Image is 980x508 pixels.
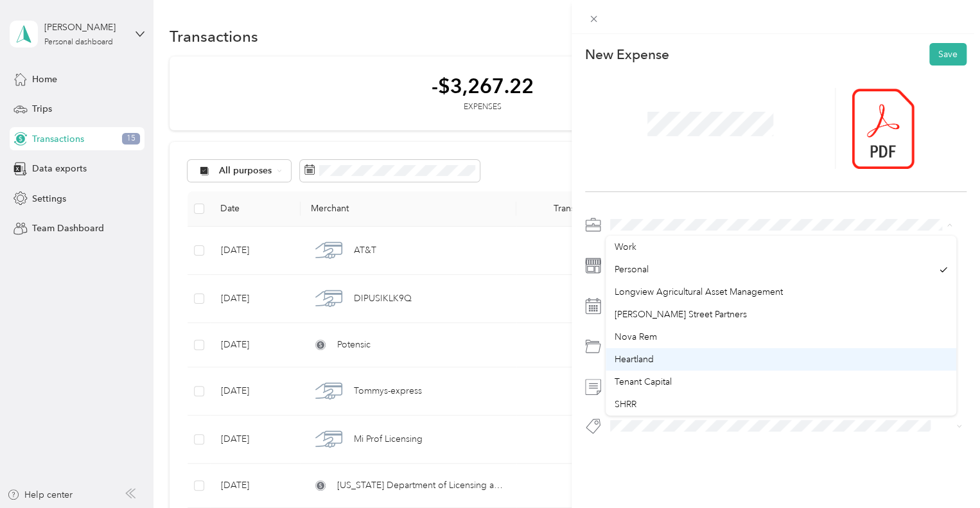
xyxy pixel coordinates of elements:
[908,436,980,508] iframe: Everlance-gr Chat Button Frame
[615,331,657,342] span: Nova Rem
[615,264,649,275] span: Personal
[615,241,636,252] span: Work
[615,376,672,387] span: Tenant Capital
[929,43,967,66] button: Save
[585,46,669,64] p: New Expense
[615,354,654,365] span: Heartland
[615,399,636,410] span: SHRR
[615,286,783,297] span: Longview Agricultural Asset Management
[615,309,747,320] span: [PERSON_NAME] Street Partners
